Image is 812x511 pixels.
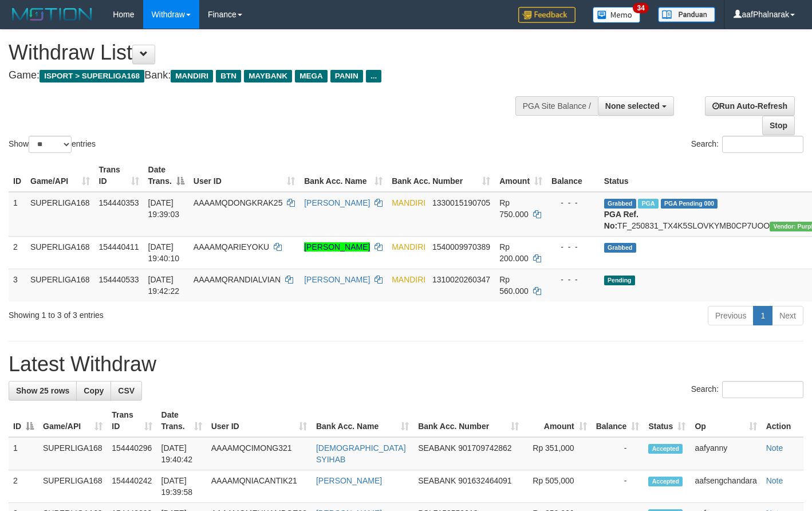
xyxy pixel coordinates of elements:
span: 154440411 [99,242,139,251]
td: SUPERLIGA168 [38,437,107,470]
span: Marked by aafsoycanthlai [638,199,658,209]
div: - - - [551,274,595,285]
span: MANDIRI [392,275,425,284]
td: 154440296 [107,437,156,470]
th: Date Trans.: activate to sort column descending [144,159,189,192]
td: SUPERLIGA168 [38,470,107,503]
span: SEABANK [418,443,456,453]
img: MOTION_logo.png [9,6,96,23]
span: 154440353 [99,198,139,207]
td: - [592,470,644,503]
td: [DATE] 19:39:58 [157,470,207,503]
select: Showentries [29,136,72,153]
td: aafyanny [690,437,761,470]
th: Game/API: activate to sort column ascending [26,159,94,192]
th: Trans ID: activate to sort column ascending [107,404,156,437]
a: [PERSON_NAME] [316,476,382,485]
a: Show 25 rows [9,381,77,400]
th: Trans ID: activate to sort column ascending [94,159,144,192]
td: 2 [9,470,38,503]
td: 1 [9,192,26,237]
th: Action [762,404,803,437]
td: Rp 351,000 [523,437,592,470]
a: Note [766,476,783,485]
span: AAAAMQARIEYOKU [194,242,269,251]
th: User ID: activate to sort column ascending [207,404,312,437]
span: MANDIRI [392,198,425,207]
td: aafsengchandara [690,470,761,503]
div: - - - [551,197,595,209]
th: User ID: activate to sort column ascending [189,159,299,192]
span: Rp 560.000 [499,275,529,296]
label: Search: [691,381,803,398]
span: [DATE] 19:42:22 [148,275,180,296]
td: 154440242 [107,470,156,503]
label: Show entries [9,136,96,153]
span: CSV [118,386,135,395]
h4: Game: Bank: [9,70,530,81]
td: 1 [9,437,38,470]
span: MEGA [295,70,328,82]
th: ID: activate to sort column descending [9,404,38,437]
span: AAAAMQRANDIALVIAN [194,275,281,284]
td: - [592,437,644,470]
a: Stop [762,116,795,135]
span: Grabbed [604,243,636,253]
span: Accepted [648,444,683,454]
span: Show 25 rows [16,386,69,395]
td: SUPERLIGA168 [26,269,94,301]
td: Rp 505,000 [523,470,592,503]
span: MAYBANK [244,70,292,82]
span: ISPORT > SUPERLIGA168 [40,70,144,82]
a: [PERSON_NAME] [304,242,370,251]
td: SUPERLIGA168 [26,236,94,269]
a: CSV [111,381,142,400]
div: - - - [551,241,595,253]
td: 2 [9,236,26,269]
span: Accepted [648,477,683,486]
td: AAAAMQNIACANTIK21 [207,470,312,503]
span: [DATE] 19:40:10 [148,242,180,263]
h1: Latest Withdraw [9,353,803,376]
input: Search: [722,381,803,398]
a: Note [766,443,783,453]
th: Balance: activate to sort column ascending [592,404,644,437]
span: [DATE] 19:39:03 [148,198,180,219]
b: PGA Ref. No: [604,210,638,230]
span: Copy 901632464091 to clipboard [458,476,511,485]
a: [DEMOGRAPHIC_DATA] SYIHAB [316,443,406,464]
td: 3 [9,269,26,301]
span: None selected [605,101,660,111]
th: Bank Acc. Name: activate to sort column ascending [312,404,413,437]
th: Status: activate to sort column ascending [644,404,690,437]
input: Search: [722,136,803,153]
th: Balance [547,159,600,192]
span: PANIN [330,70,363,82]
div: Showing 1 to 3 of 3 entries [9,305,330,321]
th: Amount: activate to sort column ascending [523,404,592,437]
span: Copy 1330015190705 to clipboard [432,198,490,207]
span: MANDIRI [171,70,213,82]
span: PGA Pending [661,199,718,209]
span: Pending [604,276,635,285]
td: SUPERLIGA168 [26,192,94,237]
img: panduan.png [658,7,715,22]
span: 34 [633,3,648,13]
span: Grabbed [604,199,636,209]
th: Date Trans.: activate to sort column ascending [157,404,207,437]
a: Previous [708,306,754,325]
th: Bank Acc. Name: activate to sort column ascending [299,159,387,192]
th: Op: activate to sort column ascending [690,404,761,437]
button: None selected [598,96,674,116]
a: 1 [753,306,772,325]
span: Rp 200.000 [499,242,529,263]
span: AAAAMQDONGKRAK25 [194,198,283,207]
span: BTN [216,70,241,82]
div: PGA Site Balance / [515,96,598,116]
span: Copy 901709742862 to clipboard [458,443,511,453]
span: Copy 1540009970389 to clipboard [432,242,490,251]
span: ... [366,70,381,82]
a: Copy [76,381,111,400]
th: Game/API: activate to sort column ascending [38,404,107,437]
img: Feedback.jpg [518,7,576,23]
